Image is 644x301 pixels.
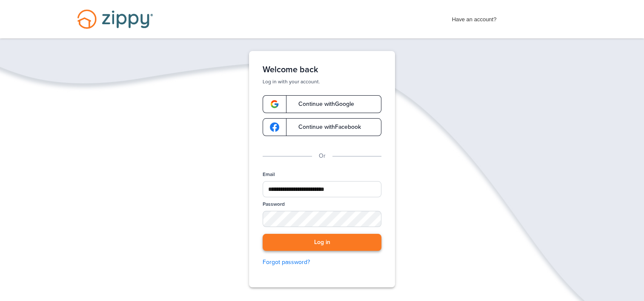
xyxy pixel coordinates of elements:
[452,11,497,24] span: Have an account?
[263,211,381,227] input: Password
[263,258,381,267] a: Forgot password?
[263,181,381,197] input: Email
[263,118,381,136] a: google-logoContinue withFacebook
[263,201,285,208] label: Password
[263,234,381,251] button: Log in
[270,122,279,132] img: google-logo
[263,95,381,113] a: google-logoContinue withGoogle
[270,99,279,109] img: google-logo
[290,101,354,107] span: Continue with Google
[263,78,381,85] p: Log in with your account.
[290,124,361,130] span: Continue with Facebook
[263,171,275,178] label: Email
[263,65,381,75] h1: Welcome back
[319,151,326,161] p: Or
